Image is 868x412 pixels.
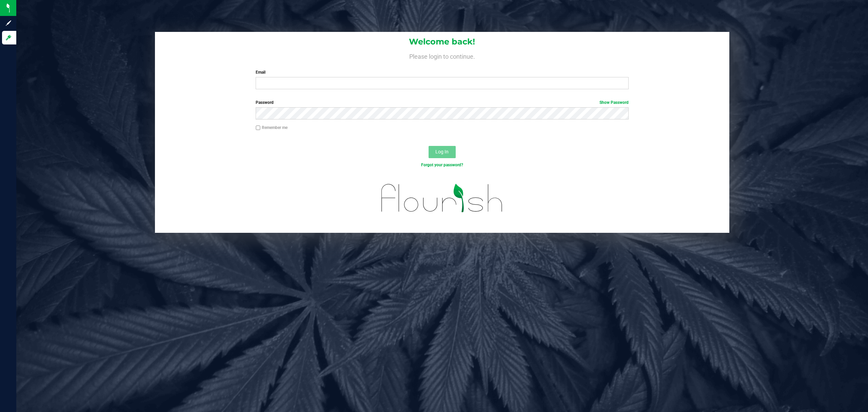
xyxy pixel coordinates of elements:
inline-svg: Log in [5,34,12,41]
inline-svg: Sign up [5,20,12,26]
a: Show Password [599,100,629,105]
a: Forgot your password? [421,163,463,167]
button: Log In [429,146,456,158]
span: Password [256,100,274,105]
img: flourish_logo.svg [370,175,514,221]
h1: Welcome back! [155,37,730,46]
label: Remember me [256,125,288,131]
input: Remember me [256,126,260,130]
span: Log In [435,149,449,154]
h4: Please login to continue. [155,52,730,60]
label: Email [256,69,629,75]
